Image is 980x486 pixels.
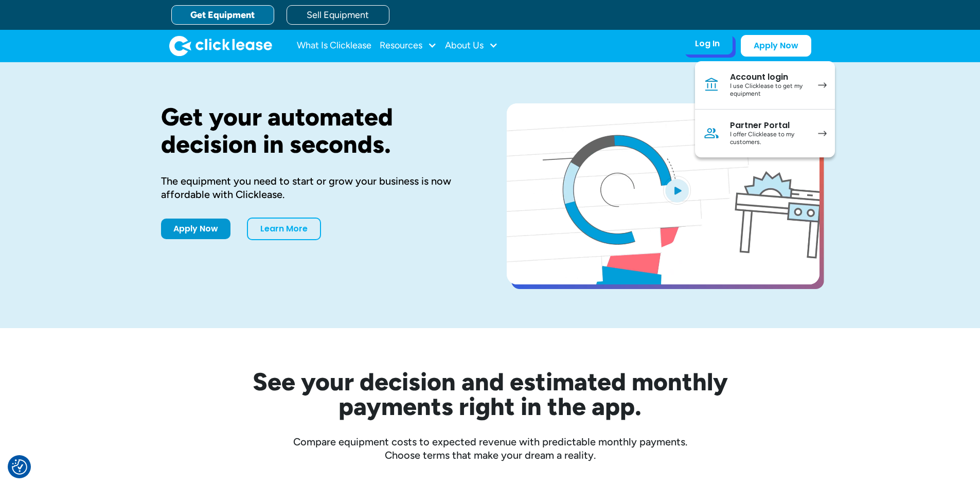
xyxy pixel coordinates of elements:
a: Account loginI use Clicklease to get my equipment [695,61,835,110]
img: Bank icon [703,77,720,93]
h2: See your decision and estimated monthly payments right in the app. [202,369,778,419]
nav: Log In [695,61,835,157]
div: Compare equipment costs to expected revenue with predictable monthly payments. Choose terms that ... [161,435,819,462]
a: open lightbox [507,103,819,284]
a: Get Equipment [171,5,274,25]
div: Account login [730,72,808,82]
div: I use Clicklease to get my equipment [730,82,808,98]
img: Revisit consent button [12,459,27,475]
img: Clicklease logo [169,35,272,56]
div: Partner Portal [730,120,808,131]
a: What Is Clicklease [297,35,371,56]
a: Learn More [247,218,321,240]
a: Sell Equipment [287,5,389,25]
button: Consent Preferences [12,459,27,475]
a: home [169,35,272,56]
div: I offer Clicklease to my customers. [730,131,808,147]
h1: Get your automated decision in seconds. [161,103,474,158]
div: Resources [380,35,437,56]
img: Blue play button logo on a light blue circular background [663,176,691,205]
a: Apply Now [161,219,230,239]
a: Apply Now [741,35,811,57]
img: Person icon [703,125,720,141]
a: Partner PortalI offer Clicklease to my customers. [695,110,835,157]
img: arrow [818,82,827,88]
div: The equipment you need to start or grow your business is now affordable with Clicklease. [161,174,474,201]
div: About Us [445,35,498,56]
img: arrow [818,131,827,136]
div: Log In [695,39,720,49]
